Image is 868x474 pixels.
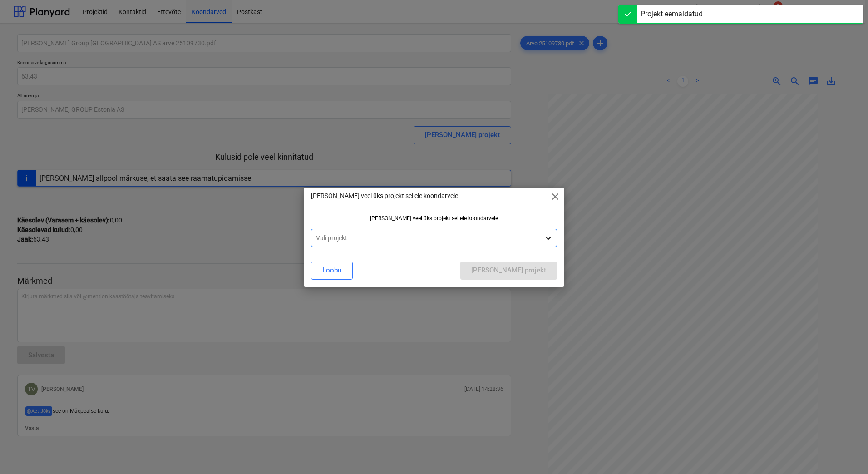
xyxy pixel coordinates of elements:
iframe: Chat Widget [823,430,868,474]
span: close [550,191,561,202]
button: Loobu [311,262,353,280]
div: [PERSON_NAME] veel üks projekt sellele koondarvele [311,215,557,222]
div: Loobu [322,264,341,276]
div: Projekt eemaldatud [641,9,703,20]
p: [PERSON_NAME] veel üks projekt sellele koondarvele [311,191,458,201]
